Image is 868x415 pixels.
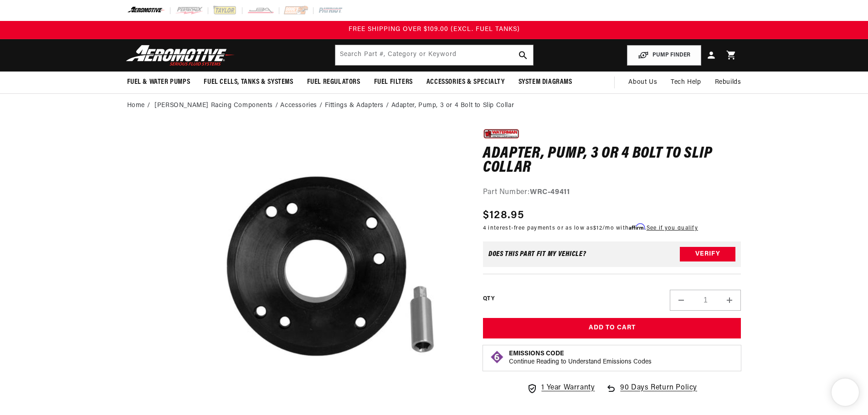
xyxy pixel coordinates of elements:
[483,318,741,338] button: Add to Cart
[204,77,293,87] span: Fuel Cells, Tanks & Systems
[325,101,391,111] li: Fittings & Adapters
[280,101,324,111] li: Accessories
[154,101,273,111] a: [PERSON_NAME] Racing Components
[519,77,572,87] span: System Diagrams
[391,101,514,111] li: Adapter, Pump, 3 or 4 Bolt to Slip Collar
[483,207,524,224] span: $128.95
[483,147,741,175] h1: Adapter, Pump, 3 or 4 Bolt to Slip Collar
[593,225,602,231] span: $12
[349,26,520,33] span: FREE SHIPPING OVER $109.00 (EXCL. FUEL TANKS)
[629,223,645,230] span: Affirm
[530,189,570,196] strong: WRC-49411
[483,295,494,303] label: QTY
[367,72,420,93] summary: Fuel Filters
[708,72,748,93] summary: Rebuilds
[300,72,367,93] summary: Fuel Regulators
[512,72,579,93] summary: System Diagrams
[664,72,708,93] summary: Tech Help
[680,247,735,261] button: Verify
[671,77,701,87] span: Tech Help
[426,77,505,87] span: Accessories & Specialty
[513,45,533,65] button: search button
[335,45,533,65] input: Search by Part Number, Category or Keyword
[120,72,197,93] summary: Fuel & Water Pumps
[620,382,697,403] span: 90 Days Return Policy
[483,224,698,232] p: 4 interest-free payments or as low as /mo with .
[490,350,504,364] img: Emissions code
[197,72,300,93] summary: Fuel Cells, Tanks & Systems
[715,77,741,87] span: Rebuilds
[123,45,237,66] img: Aeromotive
[628,79,657,86] span: About Us
[488,251,586,258] div: Does This part fit My vehicle?
[509,350,564,357] strong: Emissions Code
[127,101,741,111] nav: breadcrumbs
[509,358,652,366] p: Continue Reading to Understand Emissions Codes
[527,382,595,394] a: 1 Year Warranty
[541,382,595,394] span: 1 Year Warranty
[483,187,741,199] div: Part Number:
[127,101,145,111] a: Home
[606,382,697,403] a: 90 Days Return Policy
[647,225,698,231] a: See if you qualify - Learn more about Affirm Financing (opens in modal)
[621,72,664,93] a: About Us
[509,350,652,366] button: Emissions CodeContinue Reading to Understand Emissions Codes
[420,72,512,93] summary: Accessories & Specialty
[127,77,190,87] span: Fuel & Water Pumps
[374,77,413,87] span: Fuel Filters
[627,45,701,66] button: PUMP FINDER
[307,77,360,87] span: Fuel Regulators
